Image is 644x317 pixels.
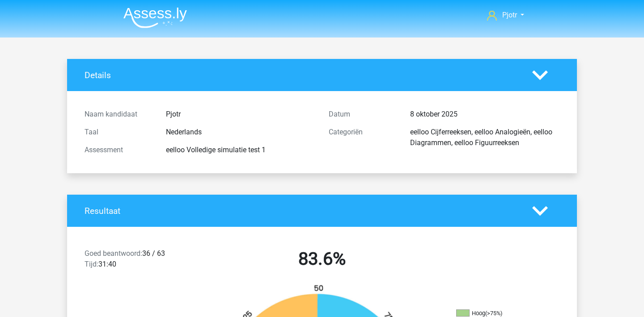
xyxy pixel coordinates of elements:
div: Datum [322,109,403,120]
div: 36 / 63 31:40 [78,248,200,273]
div: Naam kandidaat [78,109,159,120]
h4: Resultaat [85,206,519,216]
h2: 83.6% [207,248,437,270]
a: Pjotr [483,10,528,21]
div: eelloo Cijferreeksen, eelloo Analogieën, eelloo Diagrammen, eelloo Figuurreeksen [403,127,566,148]
div: 8 oktober 2025 [403,109,566,120]
img: Assessly [123,7,187,28]
div: Pjotr [159,109,322,120]
div: Taal [78,127,159,138]
h4: Details [85,70,519,80]
div: Nederlands [159,127,322,138]
span: Tijd: [85,260,98,268]
div: eelloo Volledige simulatie test 1 [159,145,322,155]
div: (>75%) [485,310,502,317]
div: Categoriën [322,127,403,148]
span: Pjotr [502,11,517,19]
span: Goed beantwoord: [85,249,142,258]
div: Assessment [78,145,159,155]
